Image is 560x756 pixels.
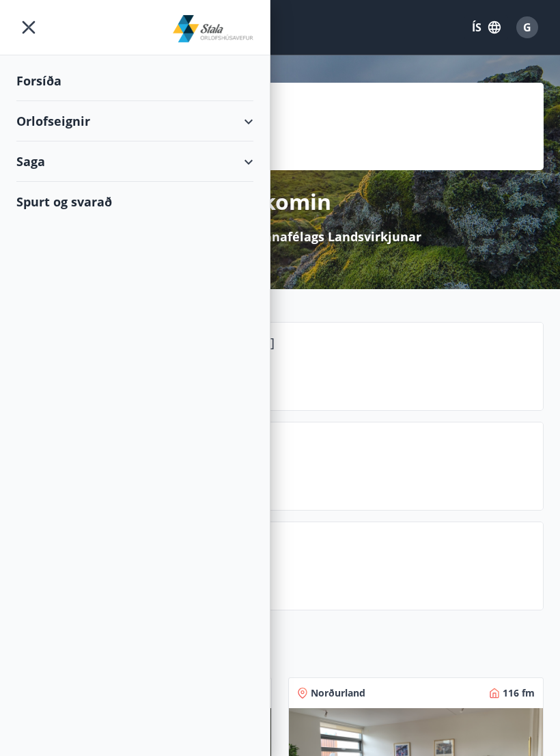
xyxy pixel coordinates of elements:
p: Skúlagata 42 [117,357,532,380]
p: á orlofsvef Starfsmannafélags Landsvirkjunar [139,228,421,245]
img: union_logo [173,15,254,42]
div: Saga [16,141,253,182]
p: Næstu helgi [117,457,532,480]
div: Forsíða [16,61,253,101]
div: Spurt og svarað [16,182,253,221]
button: ÍS [464,15,508,40]
p: Velkomin [229,187,331,217]
span: G [523,20,531,35]
span: Norðurland [311,686,365,700]
button: menu [16,15,41,40]
p: Spurt og svarað [117,556,532,580]
span: 116 fm [503,686,535,700]
button: G [511,11,544,44]
div: Orlofseignir [16,101,253,141]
